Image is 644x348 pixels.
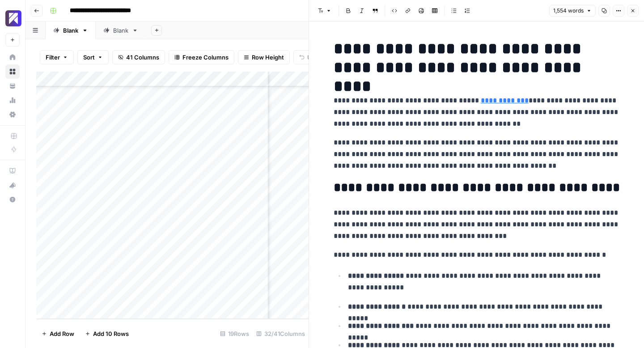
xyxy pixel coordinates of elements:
a: Usage [5,93,20,107]
button: 41 Columns [112,50,165,64]
a: AirOps Academy [5,164,20,178]
a: Blank [46,21,96,39]
button: Row Height [238,50,290,64]
div: Blank [63,26,78,35]
div: What's new? [6,178,19,192]
div: Blank [113,26,128,35]
img: Overjet - Test Logo [5,10,21,26]
span: Add Row [50,329,74,338]
span: Freeze Columns [182,53,229,62]
div: 19 Rows [216,327,253,341]
button: Freeze Columns [169,50,234,64]
span: 1,554 words [553,7,584,15]
a: Blank [96,21,146,39]
button: Add Row [36,327,80,341]
button: What's new? [5,178,20,192]
button: Filter [40,50,74,64]
span: Sort [83,53,95,62]
button: Help + Support [5,192,20,207]
button: Sort [77,50,109,64]
span: 41 Columns [126,53,159,62]
button: Undo [293,50,328,64]
span: Add 10 Rows [93,329,129,338]
a: Home [5,50,20,64]
button: Add 10 Rows [80,327,134,341]
a: Settings [5,107,20,122]
a: Browse [5,64,20,79]
button: 1,554 words [549,5,596,17]
a: Your Data [5,79,20,93]
span: Row Height [252,53,284,62]
div: 32/41 Columns [253,327,309,341]
span: Filter [46,53,60,62]
button: Workspace: Overjet - Test [5,7,20,30]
